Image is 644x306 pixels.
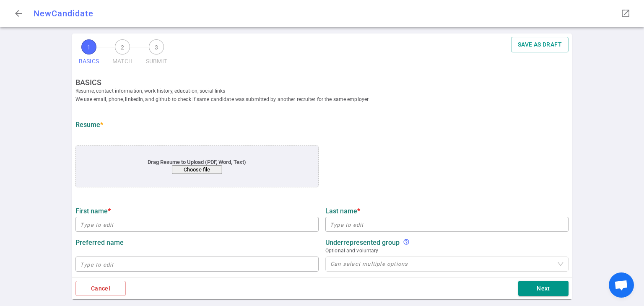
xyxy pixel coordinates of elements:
button: 3SUBMIT [143,37,171,71]
span: SUBMIT [146,54,167,68]
strong: Resume [75,121,103,129]
span: New Candidate [34,8,93,18]
strong: BASICS [75,78,575,87]
button: Open LinkedIn as a popup [617,5,634,22]
div: We support diversity and inclusion to create equitable futures and prohibit discrimination and ha... [403,239,410,246]
div: application/pdf, application/msword, .pdf, .doc, .docx, .txt [75,145,319,187]
a: Open chat [609,272,634,298]
span: MATCH [112,54,132,68]
button: Cancel [75,281,126,296]
button: Next [518,281,569,296]
label: First name [75,207,319,215]
button: 2MATCH [109,37,136,71]
span: launch [621,8,631,18]
span: Resume, contact information, work history, education, social links We use email, phone, linkedIn,... [75,87,575,104]
i: help_outline [403,239,410,245]
span: Optional and voluntary [325,246,569,255]
span: 1 [81,39,96,54]
label: Last name [325,207,569,215]
button: 1BASICS [75,37,102,71]
input: Type to edit [75,218,319,231]
input: Type to edit [325,218,569,231]
button: Go back [10,5,27,22]
span: 2 [115,39,130,54]
strong: Preferred name [75,239,124,246]
input: Type to edit [75,257,319,271]
button: SAVE AS DRAFT [511,37,569,52]
span: BASICS [79,54,99,68]
span: 3 [149,39,164,54]
div: Drag Resume to Upload (PDF, Word, Text) [100,159,294,174]
strong: Underrepresented Group [325,239,400,246]
span: arrow_back [13,8,23,18]
button: Choose file [172,165,222,174]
